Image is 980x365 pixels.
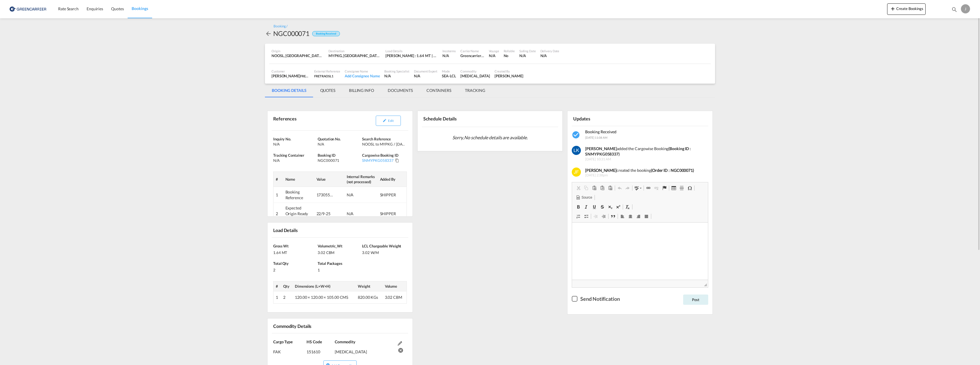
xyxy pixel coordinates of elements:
[300,74,343,78] span: FREJA Transport & Logistics AS
[362,142,405,147] div: NOOSL to MYPKG / 18 Sep 2025
[606,203,614,211] a: Subscript
[313,84,342,97] md-tab-item: QUOTES
[398,341,402,346] md-icon: Edit
[961,4,970,13] div: J
[582,184,590,192] a: Copy (Ctrl+C)
[314,69,340,73] div: External Reference
[598,203,606,211] a: Strikethrough
[362,158,394,163] div: SNMYPKG058337
[265,30,272,37] md-icon: icon-arrow-left
[951,6,957,15] div: icon-magnify
[328,49,381,53] div: Destination
[704,283,707,286] span: Resize
[442,73,456,78] div: SEA-LCL
[614,203,622,211] a: Superscript
[504,53,515,58] div: No
[388,119,393,122] span: Edit
[592,213,600,220] a: Decrease Indent
[271,53,324,58] div: NOOSL, Oslo, Norway, Northern Europe, Europe
[582,203,590,211] a: Italic (Ctrl+I)
[495,73,523,78] div: Jakub Flemming
[574,213,582,220] a: Insert/Remove Numbered List
[273,266,316,273] div: 2
[383,281,407,291] th: Volume
[378,203,407,225] td: SHIPPER
[307,345,333,355] div: 151610
[585,168,616,173] b: [PERSON_NAME]
[318,158,361,163] div: NGC000071
[460,69,490,73] div: Commodity
[318,153,336,158] span: Booking ID
[414,69,438,73] div: Document Expert
[414,73,438,78] div: N/A
[281,291,293,304] td: 2
[273,24,287,29] div: Booking /
[307,339,322,344] span: HS Code
[398,347,402,351] md-icon: icon-cancel
[460,53,484,58] div: Greencarrier Consolidators
[384,69,409,73] div: Booking Specialist
[585,168,704,173] div: created the booking
[335,345,395,355] div: Fish oil
[422,113,489,124] div: Schedule Details
[384,73,409,78] div: N/A
[271,49,324,53] div: Origin
[317,192,334,198] div: 173055/JFL
[9,3,47,15] img: e39c37208afe11efa9cb1d7a6ea7d6f5.png
[347,211,364,217] div: N/A
[271,69,310,73] div: Customer
[460,73,490,78] div: Fish oil
[633,184,643,192] a: Spell Check As You Type
[678,184,686,192] a: Insert Horizontal Line
[580,295,620,303] div: Send Notification
[273,29,309,38] div: NGC000071
[651,168,694,173] b: (Order ID : NGC000071)
[572,223,708,280] iframe: Editor, editor2
[273,158,316,163] div: N/A
[540,53,560,58] div: N/A
[590,184,598,192] a: Paste (Ctrl+V)
[460,49,484,53] div: Carrier Name
[273,339,293,344] span: Cargo Type
[378,187,407,203] td: SHIPPER
[281,281,293,291] th: Qty
[683,295,708,305] button: Post
[585,173,704,178] span: [DATE] 2:38pm
[504,49,515,53] div: Rollable
[442,69,456,73] div: Mode
[585,136,607,139] span: [DATE] 11:08 AM
[572,130,581,140] md-icon: icon-checkbox-marked-circle
[318,137,341,141] span: Quotation No.
[344,172,378,187] th: Internal Remarks (not processed)
[642,213,650,220] a: Justify
[572,113,639,123] div: Updates
[283,172,314,187] th: Name
[574,203,582,211] a: Bold (Ctrl+B)
[318,249,361,255] div: 3.02 CBM
[111,6,124,11] span: Quotes
[670,184,678,192] a: Table
[598,184,606,192] a: Paste as plain text (Ctrl+Shift+V)
[626,213,634,220] a: Center
[273,172,283,187] th: #
[889,5,896,12] md-icon: icon-plus 400-fg
[283,187,314,203] td: Booking Reference
[265,84,313,97] md-tab-item: BOOKING DETAILS
[265,29,273,38] div: icon-arrow-left
[489,53,499,58] div: N/A
[590,203,598,211] a: Underline (Ctrl+U)
[271,73,310,78] div: [PERSON_NAME]
[318,266,361,273] div: 1
[356,281,383,291] th: Weight
[273,261,289,266] span: Total Qty
[652,184,660,192] a: Unlink
[272,225,300,235] div: Load Details
[686,184,694,192] a: Insert Special Character
[273,187,283,203] td: 1
[347,192,364,198] div: N/A
[272,113,339,128] div: References
[335,339,355,344] span: Commodity
[442,53,449,58] div: N/A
